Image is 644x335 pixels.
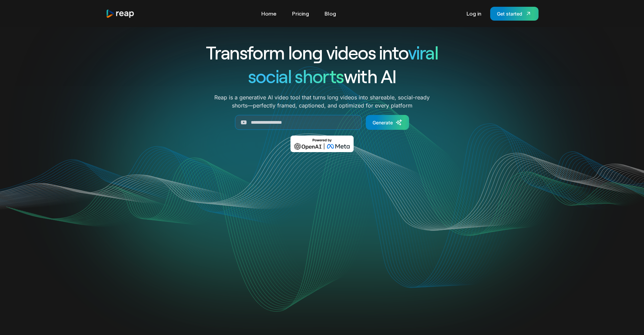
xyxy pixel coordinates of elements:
h1: with AI [182,64,463,88]
p: Reap is a generative AI video tool that turns long videos into shareable, social-ready shorts—per... [214,93,430,110]
a: Generate [366,115,409,130]
h1: Transform long videos into [182,41,463,64]
img: Powered by OpenAI & Meta [290,136,354,152]
a: Log in [463,8,485,19]
span: viral [408,41,438,63]
span: social shorts [248,65,344,87]
form: Generate Form [182,115,463,130]
a: Get started [490,7,539,21]
a: Pricing [289,8,312,19]
a: Home [258,8,280,19]
a: home [106,9,135,18]
div: Get started [497,10,522,17]
img: reap logo [106,9,135,18]
a: Blog [321,8,339,19]
video: Your browser does not support the video tag. [186,162,458,298]
div: Generate [373,119,393,126]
